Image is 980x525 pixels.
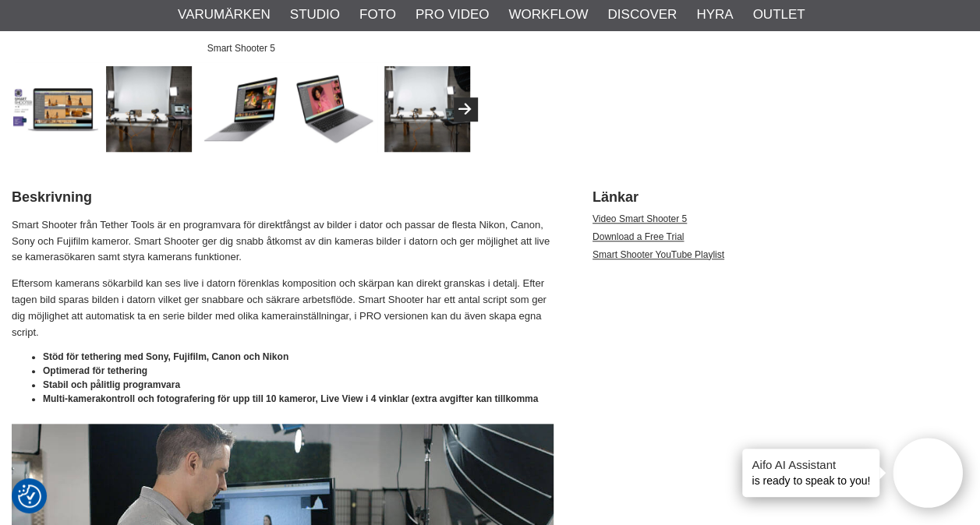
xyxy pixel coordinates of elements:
[359,5,396,25] a: Foto
[43,351,288,362] strong: Stöd för tethering med Sony, Fujifilm, Canon och Nikon
[752,5,805,25] a: Outlet
[593,213,687,224] a: Video Smart Shooter 5
[508,5,588,25] a: Workflow
[178,5,271,25] a: Varumärken
[384,66,471,153] img: Live View 4 Cameras
[290,5,340,25] a: Studio
[18,482,41,510] button: Samtyckesinställningar
[12,276,554,340] p: Eftersom kamerans sökarbild kan ses live i datorn förenklas komposition och skärpan kan direkt gr...
[43,379,180,390] strong: Stabil och pålitlig programvara
[18,484,41,508] img: Revisit consent button
[742,449,879,497] div: is ready to speak to you!
[416,5,489,25] a: Pro Video
[454,97,477,121] button: Next
[43,393,538,404] strong: Multi-kamerakontroll och fotografering för upp till 10 kameror, Live View i 4 vinklar (extra avgi...
[12,217,554,266] p: Smart Shooter från Tether Tools är en programvara för direktfångst av bilder i dator och passar d...
[43,365,147,376] strong: Optimerad för tethering
[292,66,378,153] img: Plug-in for Lightroom Classic
[593,231,684,242] a: Download a Free Trial
[696,5,733,25] a: Hyra
[607,5,677,25] a: Discover
[194,35,288,62] div: Smart Shooter 5
[12,188,554,207] h2: Beskrivning
[593,249,724,260] a: Smart Shooter YouTube Playlist
[13,66,100,153] img: Smart Shooter 5
[752,456,870,473] h4: Aifo AI Assistant
[106,66,193,153] img: Multi-Camera Control
[593,188,968,207] h2: Länkar
[199,66,285,153] img: World Class Tethering Software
